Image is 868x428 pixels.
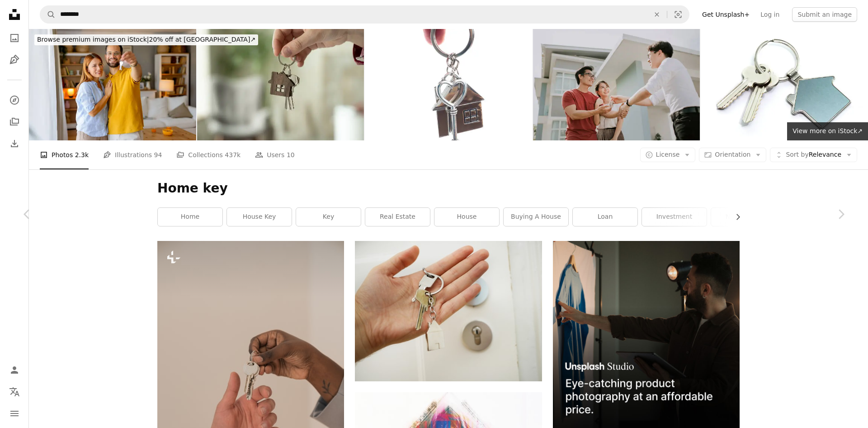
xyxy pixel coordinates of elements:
[365,208,430,226] a: real estate
[40,5,689,24] form: Find visuals sitewide
[355,307,542,315] a: keys on hand
[5,91,24,109] a: Explore
[37,36,149,43] span: Browse premium images on iStock |
[699,148,766,162] button: Orientation
[715,151,750,158] span: Orientation
[197,29,364,140] img: Close-up of a woman's hands holding the keys to a new house, a woman moves into a new apartment
[504,208,568,226] a: buying a house
[29,29,196,140] img: Smiling couple in cozy living room holding a key
[158,208,222,226] a: home
[755,7,785,22] a: Log in
[814,171,868,258] a: Next
[730,208,740,226] button: scroll list to the right
[365,29,532,140] img: Woman hand holding house key on white background
[786,151,808,158] span: Sort by
[37,36,255,43] span: 20% off at [GEOGRAPHIC_DATA] ↗
[157,180,740,197] h1: Home key
[255,140,295,169] a: Users 10
[103,140,162,169] a: Illustrations 94
[355,241,542,381] img: keys on hand
[787,122,868,140] a: View more on iStock↗
[227,208,292,226] a: house key
[697,7,755,22] a: Get Unsplash+
[154,150,162,160] span: 94
[667,6,689,23] button: Visual search
[647,6,667,23] button: Clear
[553,241,740,428] img: file-1715714098234-25b8b4e9d8faimage
[656,151,680,158] span: License
[786,150,841,159] span: Relevance
[434,208,499,226] a: house
[5,29,24,47] a: Photos
[792,7,857,22] button: Submit an image
[5,383,24,401] button: Language
[5,113,24,131] a: Collections
[40,6,56,23] button: Search Unsplash
[640,148,696,162] button: License
[573,208,637,226] a: loan
[642,208,707,226] a: investment
[157,377,344,385] a: a person holding a key to another person's hand
[225,150,241,160] span: 437k
[287,150,295,160] span: 10
[5,51,24,69] a: Illustrations
[701,29,868,140] img: House Key And Key chain On white background
[5,404,24,423] button: Menu
[296,208,361,226] a: key
[29,29,264,51] a: Browse premium images on iStock|20% off at [GEOGRAPHIC_DATA]↗
[5,361,24,379] a: Log in / Sign up
[533,29,700,140] img: an asian chinese family moving into new house and received the house key from real estate agent
[770,148,857,162] button: Sort byRelevance
[5,135,24,153] a: Download History
[711,208,776,226] a: new house
[176,140,241,169] a: Collections 437k
[793,127,863,135] span: View more on iStock ↗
